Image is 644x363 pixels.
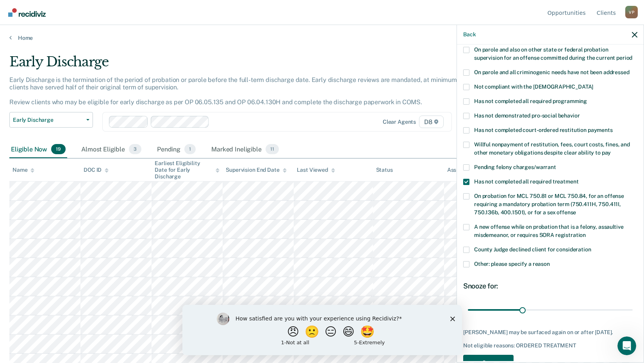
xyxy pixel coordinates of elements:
div: Supervision End Date [226,167,286,173]
div: V P [625,6,638,18]
span: Pending felony charges/warrant [474,164,556,170]
div: Name [12,167,34,173]
span: Has not completed court-ordered restitution payments [474,127,613,133]
span: 11 [266,144,279,154]
span: On parole and also on other state or federal probation supervision for an offense committed durin... [474,46,632,61]
span: 3 [129,144,141,154]
div: [PERSON_NAME] may be surfaced again on or after [DATE]. [463,329,637,336]
div: Snooze for: [463,282,637,290]
span: Other: please specify a reason [474,261,550,267]
div: Earliest Eligibility Date for Early Discharge [155,160,219,180]
button: Back [463,31,476,38]
div: Last Viewed [297,167,335,173]
span: D8 [419,116,444,128]
p: Early Discharge is the termination of the period of probation or parole before the full-term disc... [9,76,474,106]
span: 1 [184,144,196,154]
img: Recidiviz [8,8,46,17]
div: Early Discharge [9,54,492,76]
div: Status [376,167,393,173]
span: On parole and all criminogenic needs have not been addressed [474,69,630,75]
span: County Judge declined client for consideration [474,246,591,253]
div: Pending [155,141,197,158]
a: Home [9,34,635,41]
span: Has not demonstrated pro-social behavior [474,112,580,119]
span: Has not completed all required treatment [474,178,578,185]
span: Early Discharge [13,117,83,123]
iframe: Intercom live chat [617,336,636,355]
span: Has not completed all required programming [474,98,587,104]
span: Willful nonpayment of restitution, fees, court costs, fines, and other monetary obligations despi... [474,141,630,156]
div: Almost Eligible [80,141,143,158]
div: Eligible Now [9,141,67,158]
div: Assigned to [447,167,484,173]
div: Clear agents [383,119,416,125]
span: On probation for MCL 750.81 or MCL 750.84, for an offense requiring a mandatory probation term (7... [474,193,624,215]
span: A new offense while on probation that is a felony, assaultive misdemeanor, or requires SORA regis... [474,224,623,238]
button: Profile dropdown button [625,6,638,18]
span: 19 [51,144,66,154]
div: Marked Ineligible [210,141,280,158]
iframe: Survey by Kim from Recidiviz [182,305,462,355]
span: Not compliant with the [DEMOGRAPHIC_DATA] [474,84,593,90]
div: Not eligible reasons: ORDERED TREATMENT [463,342,637,349]
div: DOC ID [84,167,109,173]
